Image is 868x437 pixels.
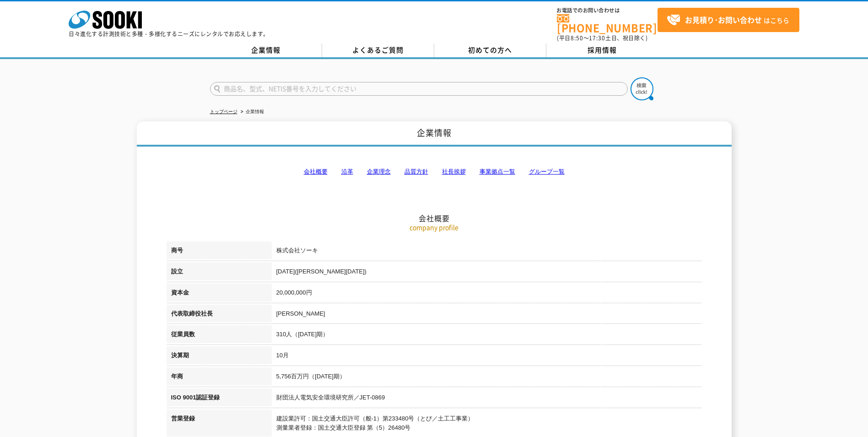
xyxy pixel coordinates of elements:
[434,44,546,57] a: 初めての方へ
[167,262,272,284] th: 設立
[546,44,658,57] a: 採用情報
[137,121,732,147] h1: 企業情報
[272,262,702,284] td: [DATE]([PERSON_NAME][DATE])
[529,168,565,175] a: グループ一覧
[468,45,512,55] span: 初めての方へ
[557,34,647,42] span: (平日 ～ 土日、祝日除く)
[167,325,272,346] th: 従業員数
[667,13,789,27] span: はこちら
[557,14,658,33] a: [PHONE_NUMBER]
[272,367,702,388] td: 5,756百万円（[DATE]期）
[167,367,272,388] th: 年商
[322,44,434,57] a: よくあるご質問
[210,82,628,96] input: 商品名、型式、NETIS番号を入力してください
[404,168,428,175] a: 品質方針
[571,34,583,42] span: 8:50
[631,77,653,100] img: btn_search.png
[210,44,322,57] a: 企業情報
[167,241,272,262] th: 商号
[589,34,605,42] span: 17:30
[272,305,702,326] td: [PERSON_NAME]
[239,107,264,117] li: 企業情報
[442,168,466,175] a: 社長挨拶
[167,388,272,410] th: ISO 9001認証登録
[272,284,702,305] td: 20,000,000円
[272,346,702,367] td: 10月
[167,346,272,367] th: 決算期
[167,223,702,232] p: company profile
[272,241,702,262] td: 株式会社ソーキ
[304,168,328,175] a: 会社概要
[367,168,391,175] a: 企業理念
[557,8,658,13] span: お電話でのお問い合わせは
[480,168,515,175] a: 事業拠点一覧
[272,388,702,410] td: 財団法人電気安全環境研究所／JET-0869
[167,284,272,305] th: 資本金
[167,122,702,223] h2: 会社概要
[658,8,799,32] a: お見積り･お問い合わせはこちら
[272,325,702,346] td: 310人（[DATE]期）
[167,305,272,326] th: 代表取締役社長
[341,168,353,175] a: 沿革
[69,31,269,37] p: 日々進化する計測技術と多種・多様化するニーズにレンタルでお応えします。
[685,14,762,25] strong: お見積り･お問い合わせ
[210,109,237,114] a: トップページ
